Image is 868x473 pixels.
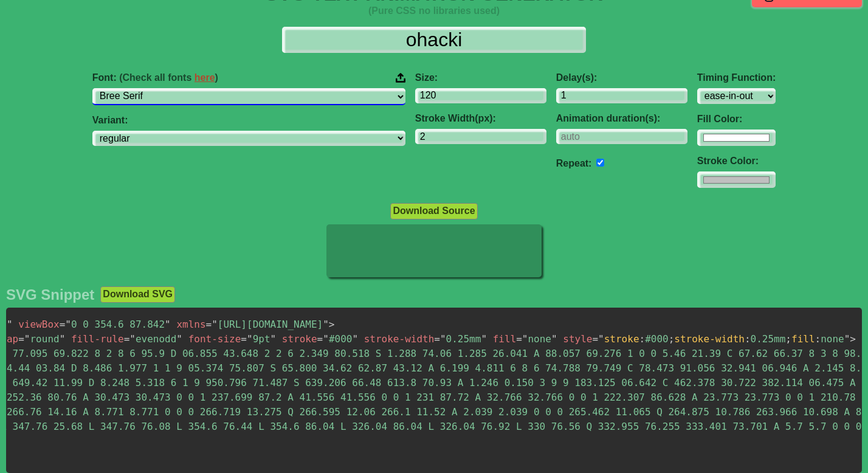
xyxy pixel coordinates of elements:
[241,333,247,345] span: =
[556,88,687,103] input: 0.1s
[241,333,276,345] span: 9pt
[604,333,639,345] span: stroke
[176,319,205,330] span: xmlns
[329,319,335,330] span: >
[844,333,850,345] span: "
[71,333,124,345] span: fill-rule
[415,113,546,124] label: Stroke Width(px):
[697,114,776,125] label: Fill Color:
[7,319,13,330] span: "
[195,72,215,83] a: here
[188,333,241,345] span: font-size
[60,319,171,330] span: 0 0 354.6 87.842
[563,333,592,345] span: style
[481,333,487,345] span: "
[434,333,440,345] span: =
[674,333,745,345] span: stroke-width
[119,72,218,83] span: (Check all fonts )
[323,333,329,345] span: "
[516,333,557,345] span: none
[176,333,182,345] span: "
[556,129,687,144] input: auto
[92,115,405,126] label: Variant:
[18,333,65,345] span: round
[317,333,323,345] span: =
[18,319,59,330] span: viewBox
[415,72,546,83] label: Size:
[206,319,212,330] span: =
[282,333,317,345] span: stroke
[516,333,522,345] span: =
[850,333,856,345] span: >
[791,333,815,345] span: fill
[669,333,675,345] span: ;
[785,333,791,345] span: ;
[129,333,136,345] span: "
[323,319,329,330] span: "
[522,333,528,345] span: "
[60,333,66,345] span: "
[396,72,405,83] img: Upload your font
[60,319,66,330] span: =
[415,129,546,144] input: 2px
[364,333,435,345] span: stroke-width
[390,203,477,219] button: Download Source
[415,88,546,103] input: 100
[493,333,517,345] span: fill
[440,333,446,345] span: "
[65,319,71,330] span: "
[592,333,604,345] span: ="
[92,72,218,83] span: Font:
[352,333,358,345] span: "
[745,333,751,345] span: :
[124,333,130,345] span: =
[6,286,94,303] h2: SVG Snippet
[247,333,253,345] span: "
[212,319,218,330] span: "
[556,113,687,124] label: Animation duration(s):
[551,333,557,345] span: "
[556,72,687,83] label: Delay(s):
[100,286,175,302] button: Download SVG
[596,159,604,167] input: auto
[24,333,30,345] span: "
[282,27,586,53] input: Input Text Here
[317,333,358,345] span: #000
[18,333,24,345] span: =
[165,319,171,330] span: "
[124,333,182,345] span: evenodd
[604,333,844,345] span: #000 0.25mm none
[815,333,821,345] span: :
[556,158,592,168] label: Repeat:
[206,319,329,330] span: [URL][DOMAIN_NAME]
[270,333,277,345] span: "
[697,72,776,83] label: Timing Function:
[697,156,776,167] label: Stroke Color:
[639,333,646,345] span: :
[434,333,487,345] span: 0.25mm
